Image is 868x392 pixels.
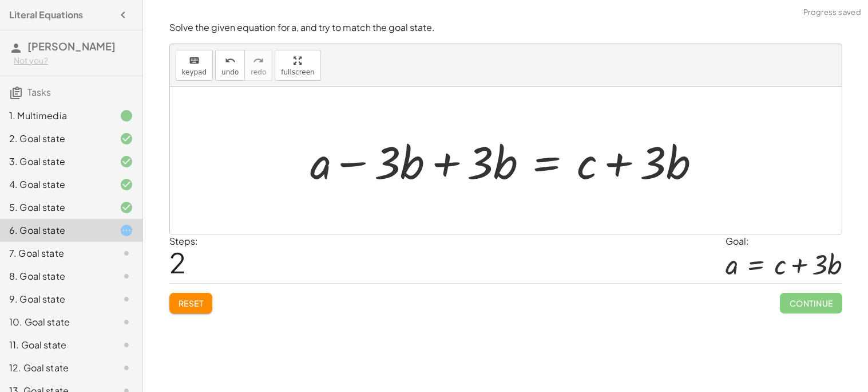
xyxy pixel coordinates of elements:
div: 3. Goal state [9,155,101,168]
i: Task finished and correct. [120,178,133,191]
div: 2. Goal state [9,132,101,146]
h4: Literal Equations [9,8,83,22]
div: 11. Goal state [9,338,101,352]
button: keyboardkeypad [176,50,213,81]
div: Goal: [726,234,842,248]
i: undo [225,54,236,68]
span: keypad [182,68,207,76]
i: Task not started. [120,269,133,283]
div: 9. Goal state [9,292,101,306]
label: Steps: [169,235,198,247]
i: redo [253,54,264,68]
p: Solve the given equation for a, and try to match the goal state. [169,21,842,34]
div: 5. Goal state [9,201,101,214]
button: redoredo [244,50,272,81]
span: [PERSON_NAME] [27,40,116,53]
div: 7. Goal state [9,246,101,260]
span: Progress saved [803,7,861,18]
button: fullscreen [275,50,320,81]
div: Not you? [14,55,133,66]
i: keyboard [189,54,200,68]
span: undo [221,68,239,76]
span: Tasks [27,86,51,98]
div: 12. Goal state [9,361,101,375]
span: 2 [169,245,186,280]
div: 6. Goal state [9,224,101,237]
i: Task finished and correct. [120,132,133,146]
span: fullscreen [281,68,314,76]
i: Task not started. [120,246,133,260]
i: Task not started. [120,315,133,329]
button: Reset [169,293,213,313]
button: undoundo [215,50,245,81]
div: 8. Goal state [9,269,101,283]
div: 1. Multimedia [9,109,101,123]
i: Task finished and correct. [120,201,133,214]
i: Task not started. [120,361,133,375]
i: Task finished. [120,109,133,123]
i: Task not started. [120,338,133,352]
span: Reset [179,298,204,308]
i: Task not started. [120,292,133,306]
div: 4. Goal state [9,178,101,191]
i: Task finished and correct. [120,155,133,168]
span: redo [251,68,266,76]
div: 10. Goal state [9,315,101,329]
i: Task started. [120,224,133,237]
